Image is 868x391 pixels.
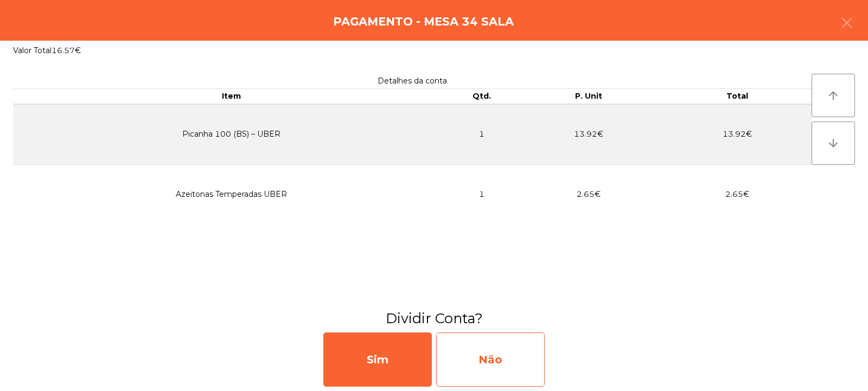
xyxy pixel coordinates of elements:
td: 1 [450,104,514,165]
span: Detalhes da conta [378,76,447,86]
div: Sim [323,332,432,387]
td: 2.65€ [514,164,663,224]
button: arrow_downward [812,121,855,165]
div: Não [436,332,545,387]
th: Item [13,89,450,104]
span: Valor Total [13,46,52,55]
i: arrow_downward [827,137,840,150]
td: Azeitonas Temperadas UBER [13,164,450,224]
th: P. Unit [514,89,663,104]
h4: Pagamento - Mesa 34 Sala [333,14,514,30]
button: arrow_upward [812,74,855,117]
td: 13.92€ [514,104,663,165]
th: Total [663,89,812,104]
span: 16.57€ [52,46,81,55]
i: arrow_upward [827,89,840,102]
h3: Dividir Conta? [8,309,860,328]
td: 2.65€ [663,164,812,224]
td: 1 [450,164,514,224]
th: Qtd. [450,89,514,104]
td: Picanha 100 (BS) – UBER [13,104,450,165]
td: 13.92€ [663,104,812,165]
